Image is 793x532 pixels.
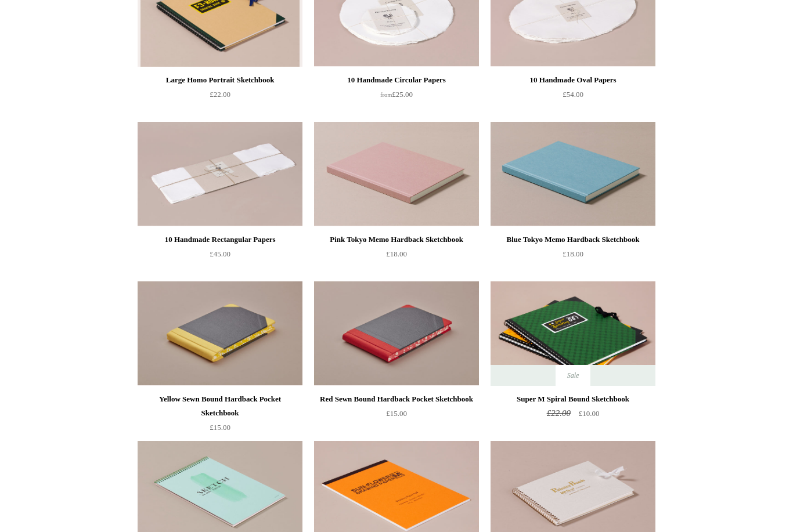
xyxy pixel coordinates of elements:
[138,122,302,226] img: 10 Handmade Rectangular Papers
[140,233,300,247] div: 10 Handmade Rectangular Papers
[138,233,302,280] a: 10 Handmade Rectangular Papers £45.00
[140,392,300,420] div: Yellow Sewn Bound Hardback Pocket Sketchbook
[210,90,230,99] span: £22.00
[556,365,591,386] span: Sale
[314,233,479,280] a: Pink Tokyo Memo Hardback Sketchbook £18.00
[314,392,479,440] a: Red Sewn Bound Hardback Pocket Sketchbook £15.00
[314,122,479,226] a: Pink Tokyo Memo Hardback Sketchbook Pink Tokyo Memo Hardback Sketchbook
[563,249,583,258] span: £18.00
[491,281,655,386] img: Super M Spiral Bound Sketchbook
[380,92,392,98] span: from
[140,73,300,87] div: Large Homo Portrait Sketchbook
[314,73,479,121] a: 10 Handmade Circular Papers from£25.00
[138,122,302,226] a: 10 Handmade Rectangular Papers 10 Handmade Rectangular Papers
[491,281,655,386] a: Super M Spiral Bound Sketchbook Super M Spiral Bound Sketchbook Sale
[380,90,413,99] span: £25.00
[314,122,479,226] img: Pink Tokyo Memo Hardback Sketchbook
[491,122,655,226] img: Blue Tokyo Memo Hardback Sketchbook
[317,73,476,87] div: 10 Handmade Circular Papers
[491,233,655,280] a: Blue Tokyo Memo Hardback Sketchbook £18.00
[491,73,655,121] a: 10 Handmade Oval Papers £54.00
[386,409,407,418] span: £15.00
[210,249,230,258] span: £45.00
[314,281,479,386] a: Red Sewn Bound Hardback Pocket Sketchbook Red Sewn Bound Hardback Pocket Sketchbook
[493,392,653,406] div: Super M Spiral Bound Sketchbook
[386,249,407,258] span: £18.00
[563,90,583,99] span: £54.00
[491,392,655,440] a: Super M Spiral Bound Sketchbook £22.00 £10.00
[138,281,302,386] img: Yellow Sewn Bound Hardback Pocket Sketchbook
[317,392,476,406] div: Red Sewn Bound Hardback Pocket Sketchbook
[579,409,600,418] span: £10.00
[210,423,230,432] span: £15.00
[314,281,479,386] img: Red Sewn Bound Hardback Pocket Sketchbook
[493,73,653,87] div: 10 Handmade Oval Papers
[317,233,476,247] div: Pink Tokyo Memo Hardback Sketchbook
[547,408,571,418] span: £22.00
[138,73,302,121] a: Large Homo Portrait Sketchbook £22.00
[138,281,302,386] a: Yellow Sewn Bound Hardback Pocket Sketchbook Yellow Sewn Bound Hardback Pocket Sketchbook
[493,233,653,247] div: Blue Tokyo Memo Hardback Sketchbook
[491,122,655,226] a: Blue Tokyo Memo Hardback Sketchbook Blue Tokyo Memo Hardback Sketchbook
[138,392,302,440] a: Yellow Sewn Bound Hardback Pocket Sketchbook £15.00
